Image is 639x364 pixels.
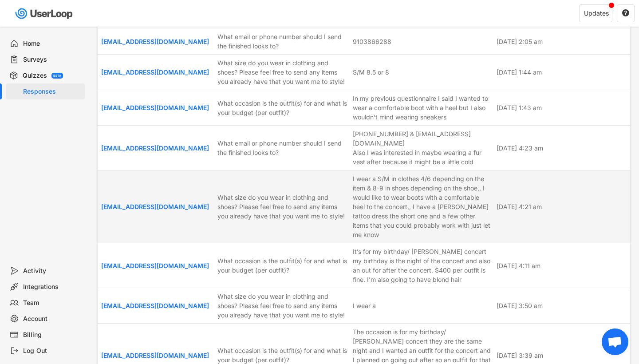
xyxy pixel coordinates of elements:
[217,292,347,320] div: What size do you wear in clothing and shoes? Please feel free to send any items you already have ...
[622,9,630,17] button: 
[101,104,209,111] a: [EMAIL_ADDRESS][DOMAIN_NAME]
[23,267,82,275] div: Activity
[101,203,209,210] a: [EMAIL_ADDRESS][DOMAIN_NAME]
[497,143,627,153] div: [DATE] 4:23 am
[217,256,347,275] div: What occasion is the outfit(s) for and what is your budget (per outfit)?
[497,37,627,46] div: [DATE] 2:05 am
[23,347,82,355] div: Log Out
[602,328,628,355] div: Open chat
[101,38,209,45] a: [EMAIL_ADDRESS][DOMAIN_NAME]
[497,103,627,112] div: [DATE] 1:43 am
[584,10,609,16] div: Updates
[353,94,492,122] div: In my previous questionnaire I said I wanted to wear a comfortable boot with a heel but I also wo...
[101,352,209,359] a: [EMAIL_ADDRESS][DOMAIN_NAME]
[13,4,76,23] img: userloop-logo-01.svg
[497,351,627,360] div: [DATE] 3:39 am
[217,99,347,117] div: What occasion is the outfit(s) for and what is your budget (per outfit)?
[353,301,376,310] div: I wear a
[23,71,47,80] div: Quizzes
[353,37,391,46] div: 9103866288
[217,138,347,157] div: What email or phone number should I send the finished looks to?
[23,331,82,339] div: Billing
[23,283,82,291] div: Integrations
[217,58,347,86] div: What size do you wear in clothing and shoes? Please feel free to send any items you already have ...
[497,202,627,211] div: [DATE] 4:21 am
[217,193,347,221] div: What size do you wear in clothing and shoes? Please feel free to send any items you already have ...
[353,67,389,77] div: S/M 8.5 or 8
[353,174,492,239] div: I wear a S/M in clothes 4/6 depending on the item & 8-9 in shoes depending on the shoe,, I would ...
[101,262,209,269] a: [EMAIL_ADDRESS][DOMAIN_NAME]
[101,302,209,309] a: [EMAIL_ADDRESS][DOMAIN_NAME]
[53,74,61,77] div: BETA
[217,32,347,51] div: What email or phone number should I send the finished looks to?
[101,68,209,76] a: [EMAIL_ADDRESS][DOMAIN_NAME]
[101,144,209,152] a: [EMAIL_ADDRESS][DOMAIN_NAME]
[497,301,627,310] div: [DATE] 3:50 am
[497,67,627,77] div: [DATE] 1:44 am
[23,299,82,307] div: Team
[23,40,82,48] div: Home
[23,315,82,323] div: Account
[353,247,492,284] div: It’s for my birthday/ [PERSON_NAME] concert my birthday is the night of the concert and also an o...
[497,261,627,270] div: [DATE] 4:11 am
[23,55,82,64] div: Surveys
[23,87,82,96] div: Responses
[353,129,492,166] div: [PHONE_NUMBER] & [EMAIL_ADDRESS][DOMAIN_NAME] Also I was interested in maybe wearing a fur vest a...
